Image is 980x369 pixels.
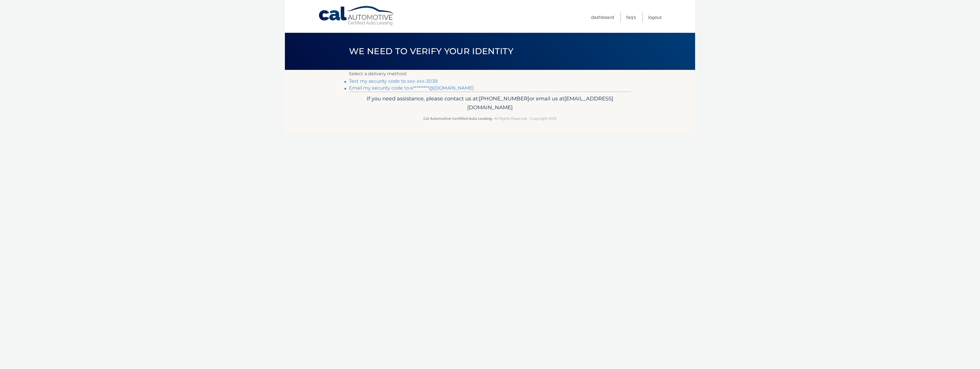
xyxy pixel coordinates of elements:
[318,6,395,26] a: Cal Automotive
[626,13,636,22] a: FAQ's
[349,78,438,84] a: Text my security code to xxx-xxx-2039
[479,95,529,102] span: [PHONE_NUMBER]
[349,70,631,78] p: Select a delivery method:
[349,85,474,91] a: Email my security code to e*********@[DOMAIN_NAME]
[353,94,627,112] p: If you need assistance, please contact us at: or email us at
[423,116,492,121] strong: Cal Automotive Certified Auto Leasing
[591,13,614,22] a: Dashboard
[349,46,513,56] span: We need to verify your identity
[648,13,662,22] a: Logout
[353,115,627,121] p: - All Rights Reserved - Copyright 2025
